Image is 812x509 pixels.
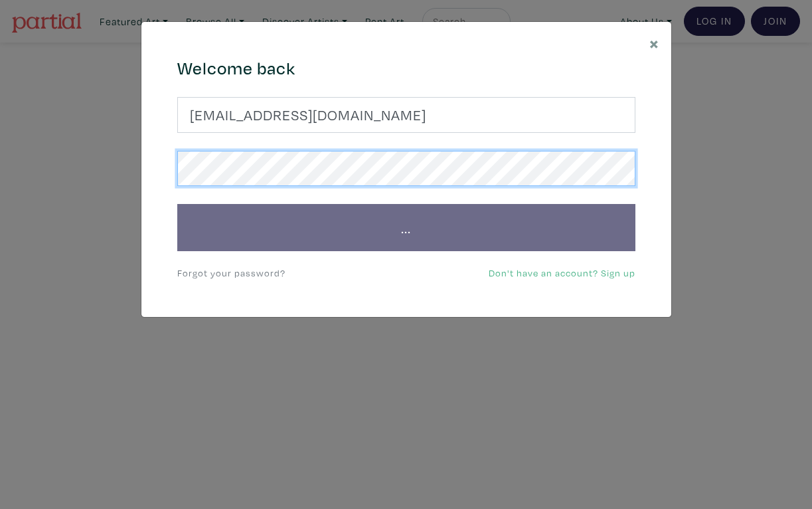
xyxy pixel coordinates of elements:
[177,58,635,79] h4: Welcome back
[489,266,635,279] a: Don't have an account? Sign up
[177,266,285,279] a: Forgot your password?
[637,22,671,64] button: Close
[177,97,635,133] input: Your email
[177,204,635,252] button: ...
[649,31,659,54] span: ×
